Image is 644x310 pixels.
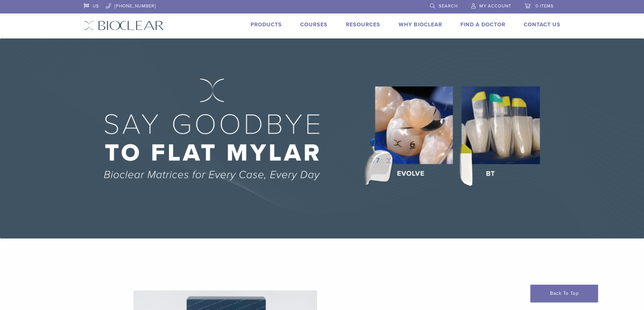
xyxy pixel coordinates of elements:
[346,21,380,28] a: Resources
[300,21,328,28] a: Courses
[524,21,560,28] a: Contact Us
[399,21,442,28] a: Why Bioclear
[530,285,598,302] a: Back To Top
[251,21,282,28] a: Products
[479,3,511,9] span: My Account
[535,3,554,9] span: 0 items
[84,21,164,30] img: Bioclear
[460,21,505,28] a: Find A Doctor
[439,3,458,9] span: Search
